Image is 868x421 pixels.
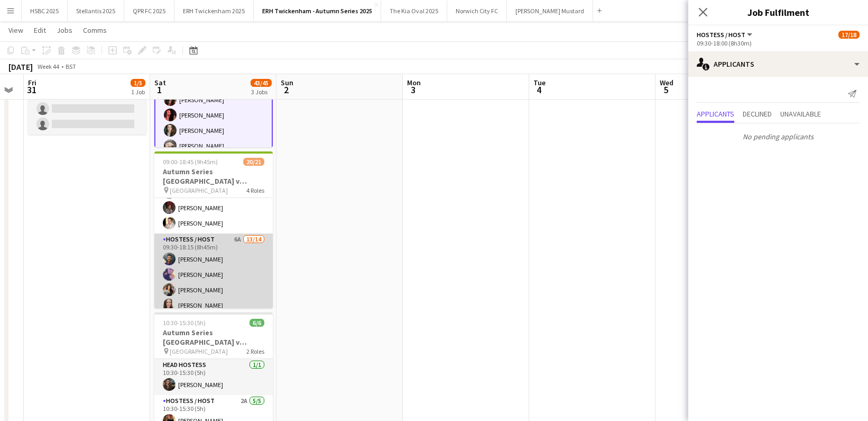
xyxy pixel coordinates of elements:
[507,1,593,21] button: [PERSON_NAME] Mustard
[57,25,72,35] span: Jobs
[658,84,673,96] span: 5
[26,84,36,96] span: 31
[124,1,174,21] button: QPR FC 2025
[250,319,264,327] span: 6/6
[660,78,673,87] span: Wed
[251,79,272,87] span: 43/45
[447,1,507,21] button: Norwich City FC
[154,328,273,347] h3: Autumn Series [GEOGRAPHIC_DATA] v Australia - Spirit of Rugby ([GEOGRAPHIC_DATA]) - [DATE]
[174,1,254,21] button: ERH Twickenham 2025
[254,1,381,21] button: ERH Twickenham - Autumn Series 2025
[688,5,868,19] h3: Job Fulfilment
[170,186,228,194] span: [GEOGRAPHIC_DATA]
[697,31,754,39] button: Hostess / Host
[780,110,821,118] span: Unavailable
[163,158,218,166] span: 09:00-18:45 (9h45m)
[154,359,273,395] app-card-role: Head Hostess1/110:30-15:30 (5h)[PERSON_NAME]
[154,167,273,186] h3: Autumn Series [GEOGRAPHIC_DATA] v Australia - Gate 1 ([GEOGRAPHIC_DATA]) - [DATE]
[28,78,36,87] span: Fri
[170,347,228,355] span: [GEOGRAPHIC_DATA]
[154,78,166,87] span: Sat
[131,88,145,96] div: 1 Job
[407,78,421,87] span: Mon
[532,84,546,96] span: 4
[8,61,33,72] div: [DATE]
[68,1,124,21] button: Stellantis 2025
[697,39,860,47] div: 09:30-18:00 (8h30m)
[30,23,50,37] a: Edit
[838,31,860,39] span: 17/18
[163,319,206,327] span: 10:30-15:30 (5h)
[66,62,76,70] div: BST
[4,23,27,37] a: View
[697,31,745,39] span: Hostess / Host
[52,23,77,37] a: Jobs
[154,151,273,308] app-job-card: 09:00-18:45 (9h45m)20/21Autumn Series [GEOGRAPHIC_DATA] v Australia - Gate 1 ([GEOGRAPHIC_DATA]) ...
[533,78,546,87] span: Tue
[83,25,107,35] span: Comms
[279,84,293,96] span: 2
[405,84,421,96] span: 3
[281,78,293,87] span: Sun
[688,51,868,77] div: Applicants
[246,186,264,194] span: 4 Roles
[22,1,68,21] button: HSBC 2025
[251,88,271,96] div: 3 Jobs
[246,347,264,355] span: 2 Roles
[154,167,273,234] app-card-role: Receptionist Assistant7A3/309:30-15:30 (6h)[PERSON_NAME][PERSON_NAME][PERSON_NAME]
[688,128,868,146] p: No pending applicants
[34,25,46,35] span: Edit
[153,84,166,96] span: 1
[697,110,734,118] span: Applicants
[381,1,447,21] button: The Kia Oval 2025
[743,110,772,118] span: Declined
[243,158,264,166] span: 20/21
[35,62,61,70] span: Week 44
[79,23,111,37] a: Comms
[131,79,145,87] span: 1/5
[8,25,23,35] span: View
